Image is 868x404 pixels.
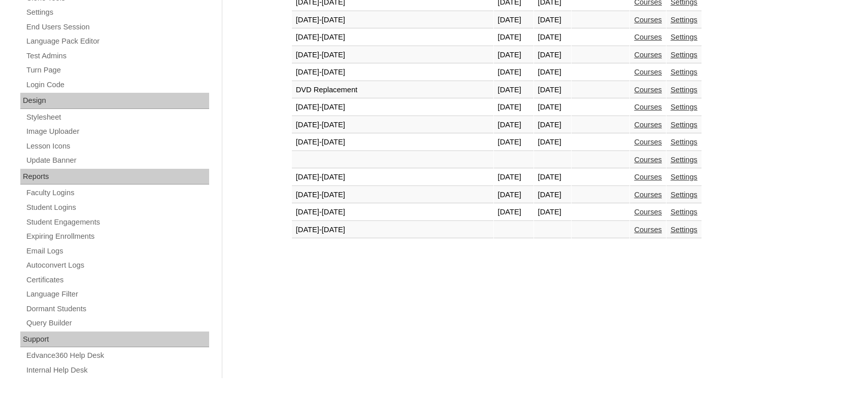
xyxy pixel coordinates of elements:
td: [DATE] [494,47,533,64]
div: Design [20,93,209,109]
td: [DATE]-[DATE] [292,134,493,151]
a: Expiring Enrollments [25,230,209,243]
div: Reports [20,169,209,185]
a: Autoconvert Logs [25,259,209,272]
a: Courses [634,51,662,59]
a: Courses [634,33,662,41]
td: [DATE] [534,64,571,81]
td: [DATE] [494,82,533,99]
a: Courses [634,156,662,164]
a: Settings [671,156,697,164]
a: Turn Page [25,64,209,77]
td: [DATE]-[DATE] [292,187,493,204]
td: [DATE] [494,64,533,81]
a: Courses [634,138,662,146]
td: [DATE]-[DATE] [292,29,493,46]
a: Settings [25,6,209,19]
a: Courses [634,226,662,234]
a: Courses [634,86,662,94]
a: Settings [671,33,697,41]
td: [DATE]-[DATE] [292,64,493,81]
a: Settings [671,226,697,234]
td: [DATE] [534,47,571,64]
a: Test Admins [25,50,209,62]
td: [DATE] [494,134,533,151]
a: Email Logs [25,245,209,258]
td: [DATE] [494,169,533,186]
a: Courses [634,208,662,216]
a: Dormant Students [25,303,209,315]
a: Settings [671,68,697,76]
td: [DATE] [534,12,571,29]
td: [DATE] [494,99,533,116]
td: [DATE] [534,117,571,134]
a: Internal Help Desk [25,364,209,377]
a: Image Uploader [25,125,209,138]
td: [DATE] [494,12,533,29]
a: End Users Session [25,21,209,33]
a: Settings [671,51,697,59]
a: Certificates [25,274,209,286]
td: [DATE]-[DATE] [292,47,493,64]
td: [DATE] [534,99,571,116]
a: Courses [634,16,662,24]
a: Courses [634,68,662,76]
td: [DATE] [534,187,571,204]
a: Settings [671,138,697,146]
a: Settings [671,121,697,129]
td: [DATE]-[DATE] [292,99,493,116]
a: Edvance360 Help Desk [25,349,209,362]
a: Student Logins [25,201,209,214]
td: [DATE]-[DATE] [292,204,493,221]
div: Support [20,332,209,348]
td: [DATE] [534,169,571,186]
a: Language Filter [25,288,209,301]
a: Faculty Logins [25,187,209,199]
td: [DATE] [534,204,571,221]
a: Courses [634,173,662,181]
a: Settings [671,173,697,181]
a: Settings [671,103,697,111]
a: Student Engagements [25,216,209,229]
a: Courses [634,121,662,129]
a: Lesson Icons [25,140,209,153]
a: Update Banner [25,154,209,167]
td: DVD Replacement [292,82,493,99]
td: [DATE] [534,82,571,99]
td: [DATE]-[DATE] [292,222,493,239]
a: Query Builder [25,317,209,329]
a: Settings [671,208,697,216]
td: [DATE] [494,187,533,204]
a: Login Code [25,79,209,91]
a: Stylesheet [25,111,209,124]
td: [DATE] [534,29,571,46]
td: [DATE] [494,204,533,221]
a: Settings [671,191,697,199]
td: [DATE] [494,29,533,46]
a: Language Pack Editor [25,35,209,48]
a: Courses [634,103,662,111]
a: Courses [634,191,662,199]
a: Settings [671,16,697,24]
td: [DATE] [534,134,571,151]
td: [DATE]-[DATE] [292,117,493,134]
td: [DATE]-[DATE] [292,12,493,29]
a: Settings [671,86,697,94]
td: [DATE] [494,117,533,134]
td: [DATE]-[DATE] [292,169,493,186]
